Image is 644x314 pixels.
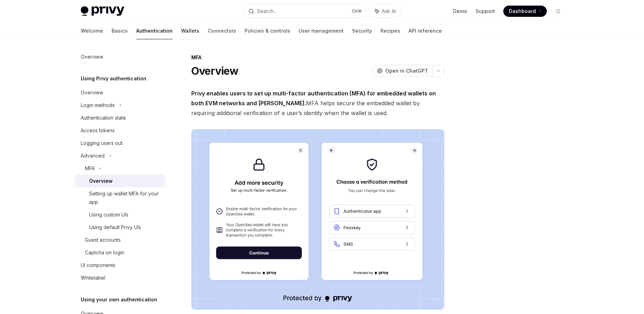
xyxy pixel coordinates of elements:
div: Captcha on login [85,248,124,257]
div: Login methods [81,101,115,109]
img: light logo [81,6,124,16]
div: Using custom UIs [89,211,128,219]
button: Toggle dark mode [552,6,564,17]
a: API reference [409,22,442,39]
div: Overview [81,53,103,61]
div: Using default Privy UIs [89,223,141,232]
a: Recipes [380,22,400,39]
div: Guest accounts [85,236,121,244]
span: MFA helps secure the embedded wallet by requiring additional verification of a user’s identity wh... [191,88,444,118]
button: Search...CtrlK [244,5,366,18]
span: Ctrl K [352,8,362,14]
div: Search... [257,7,277,15]
div: Authentication state [81,114,126,122]
h5: Using Privy authentication [81,74,146,83]
button: Ask AI [370,5,401,18]
div: Setting up wallet MFA for your app [89,189,161,206]
a: Captcha on login [75,246,165,259]
h5: Using your own authentication [81,295,157,304]
a: Authentication [136,22,173,39]
a: Policies & controls [245,22,290,39]
span: Open in ChatGPT [385,67,428,74]
a: Wallets [181,22,199,39]
a: Guest accounts [75,234,165,246]
a: Basics [112,22,128,39]
div: Whitelabel [81,274,105,282]
a: Dashboard [503,6,547,17]
div: Access tokens [81,126,115,135]
a: Logging users out [75,137,165,149]
a: Setting up wallet MFA for your app [75,187,165,208]
div: UI components [81,261,115,269]
span: Ask AI [382,8,396,15]
a: Authentication state [75,112,165,124]
a: Overview [75,51,165,63]
a: Demo [453,8,467,15]
div: MFA [85,164,95,173]
div: Overview [89,177,113,185]
div: Overview [81,88,103,97]
img: images/MFA.png [191,129,444,310]
a: Whitelabel [75,272,165,284]
a: Overview [75,86,165,99]
a: Overview [75,175,165,187]
a: Access tokens [75,124,165,137]
h1: Overview [191,65,239,77]
strong: Privy enables users to set up multi-factor authentication (MFA) for embedded wallets on both EVM ... [191,90,436,107]
a: Welcome [81,22,103,39]
button: Open in ChatGPT [372,65,432,77]
div: Logging users out [81,139,122,147]
a: Connectors [208,22,236,39]
a: UI components [75,259,165,272]
a: Security [352,22,372,39]
a: User management [299,22,344,39]
div: MFA [191,54,444,61]
a: Using default Privy UIs [75,221,165,234]
a: Using custom UIs [75,208,165,221]
span: Dashboard [509,8,536,15]
div: Advanced [81,152,105,160]
a: Support [476,8,495,15]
